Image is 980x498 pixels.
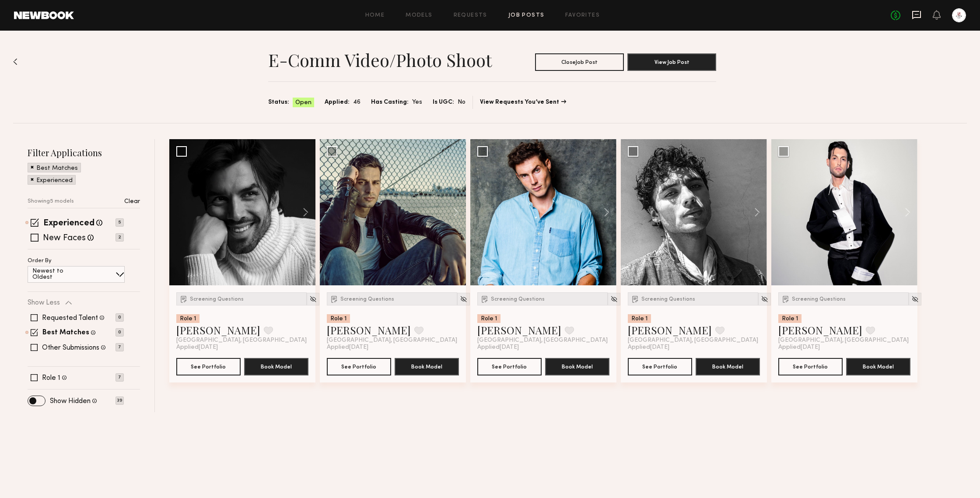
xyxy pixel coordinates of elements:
[330,295,339,303] img: Submission Icon
[42,344,99,351] label: Other Submissions
[327,337,457,344] span: [GEOGRAPHIC_DATA], [GEOGRAPHIC_DATA]
[628,314,651,323] div: Role 1
[631,295,640,303] img: Submission Icon
[792,297,846,302] span: Screening Questions
[327,358,391,375] button: See Portfolio
[115,396,124,405] p: 39
[433,98,454,107] span: Is UGC:
[295,98,311,107] span: Open
[176,323,260,337] a: [PERSON_NAME]
[36,165,78,172] p: Best Matches
[365,13,385,18] a: Home
[176,314,199,323] div: Role 1
[115,218,124,227] p: 5
[477,323,561,337] a: [PERSON_NAME]
[458,98,465,107] span: No
[325,98,350,107] span: Applied:
[32,268,84,281] p: Newest to Oldest
[628,337,758,344] span: [GEOGRAPHIC_DATA], [GEOGRAPHIC_DATA]
[545,362,609,370] a: Book Model
[28,258,52,264] p: Order By
[176,344,308,351] div: Applied [DATE]
[244,362,308,370] a: Book Model
[268,49,492,71] h1: E-Comm Video/Photo Shoot
[28,299,60,306] p: Show Less
[28,199,74,204] p: Showing 5 models
[42,330,89,337] label: Best Matches
[43,219,94,228] label: Experienced
[115,233,124,242] p: 2
[628,358,692,375] button: See Portfolio
[565,13,600,18] a: Favorites
[36,178,73,184] p: Experienced
[340,297,394,302] span: Screening Questions
[641,297,695,302] span: Screening Questions
[846,358,910,375] button: Book Model
[190,297,244,302] span: Screening Questions
[115,373,124,382] p: 7
[761,295,768,303] img: Unhide Model
[477,358,542,375] button: See Portfolio
[911,295,919,303] img: Unhide Model
[545,358,609,375] button: Book Model
[477,314,500,323] div: Role 1
[846,362,910,370] a: Book Model
[13,58,17,65] img: Back to previous page
[43,234,86,243] label: New Faces
[115,313,124,322] p: 0
[115,328,124,337] p: 0
[42,315,98,322] label: Requested Talent
[477,337,608,344] span: [GEOGRAPHIC_DATA], [GEOGRAPHIC_DATA]
[508,13,545,18] a: Job Posts
[696,358,760,375] button: Book Model
[327,323,411,337] a: [PERSON_NAME]
[124,199,140,205] p: Clear
[491,297,545,302] span: Screening Questions
[406,13,432,18] a: Models
[327,344,459,351] div: Applied [DATE]
[42,375,60,382] label: Role 1
[778,358,843,375] button: See Portfolio
[628,344,760,351] div: Applied [DATE]
[50,398,91,405] label: Show Hidden
[327,314,350,323] div: Role 1
[353,98,360,107] span: 46
[268,98,289,107] span: Status:
[179,295,188,303] img: Submission Icon
[176,358,241,375] button: See Portfolio
[395,362,459,370] a: Book Model
[628,323,712,337] a: [PERSON_NAME]
[778,337,909,344] span: [GEOGRAPHIC_DATA], [GEOGRAPHIC_DATA]
[778,323,862,337] a: [PERSON_NAME]
[696,362,760,370] a: Book Model
[176,337,307,344] span: [GEOGRAPHIC_DATA], [GEOGRAPHIC_DATA]
[535,53,624,71] button: CloseJob Post
[244,358,308,375] button: Book Model
[778,314,801,323] div: Role 1
[627,53,716,71] button: View Job Post
[477,344,609,351] div: Applied [DATE]
[412,98,422,107] span: Yes
[480,99,566,105] a: View Requests You’ve Sent
[778,344,910,351] div: Applied [DATE]
[115,343,124,351] p: 7
[28,147,140,158] h2: Filter Applications
[454,13,487,18] a: Requests
[460,295,467,303] img: Unhide Model
[610,295,618,303] img: Unhide Model
[781,295,790,303] img: Submission Icon
[309,295,317,303] img: Unhide Model
[480,295,489,303] img: Submission Icon
[395,358,459,375] button: Book Model
[371,98,409,107] span: Has Casting:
